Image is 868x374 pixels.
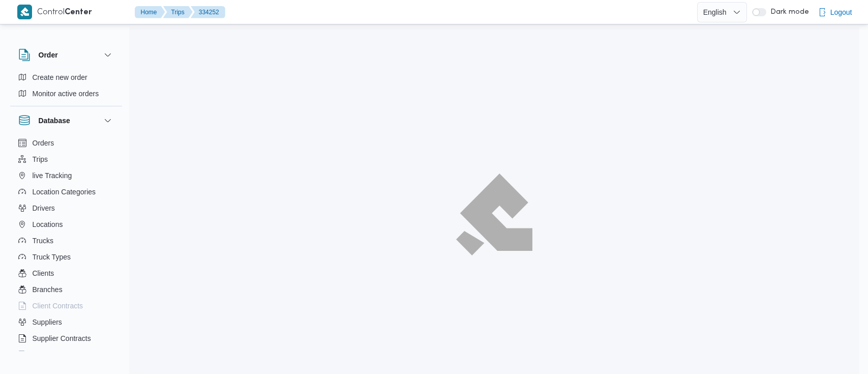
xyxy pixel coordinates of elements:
span: Create new order [33,71,87,83]
span: Logout [830,6,852,18]
span: Dark mode [766,8,809,16]
span: Orders [33,137,54,149]
button: Suppliers [14,314,118,330]
button: Truck Types [14,249,118,265]
button: Logout [814,2,856,22]
span: Suppliers [33,316,62,328]
span: Supplier Contracts [33,332,91,344]
span: Truck Types [33,251,71,263]
button: Database [18,114,114,127]
button: Drivers [14,200,118,216]
button: Order [18,49,114,61]
span: live Tracking [33,169,72,182]
button: Devices [14,347,118,363]
div: Database [10,135,122,355]
button: Client Contracts [14,298,118,314]
img: ILLA Logo [462,180,527,249]
span: Trucks [33,235,53,247]
span: Monitor active orders [33,88,99,100]
span: Clients [33,267,54,279]
img: X8yXhbKr1z7QwAAAABJRU5ErkJggg== [17,5,32,19]
button: Supplier Contracts [14,330,118,347]
button: Branches [14,281,118,298]
h3: Database [39,114,70,127]
button: Orders [14,135,118,151]
span: Devices [33,349,58,361]
button: Create new order [14,69,118,85]
span: Location Categories [33,186,96,198]
b: Center [65,9,92,16]
span: Branches [33,283,63,296]
button: Trips [163,6,193,18]
span: Trips [33,153,48,165]
span: Client Contracts [33,300,83,312]
button: Home [135,6,165,18]
button: Locations [14,216,118,233]
button: Clients [14,265,118,281]
button: Monitor active orders [14,85,118,102]
button: live Tracking [14,167,118,184]
button: Location Categories [14,184,118,200]
div: Order [10,69,122,106]
span: Locations [33,218,63,231]
button: Trips [14,151,118,167]
span: Drivers [33,202,55,214]
h3: Order [39,49,58,61]
button: Trucks [14,233,118,249]
button: 334252 [191,6,225,18]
